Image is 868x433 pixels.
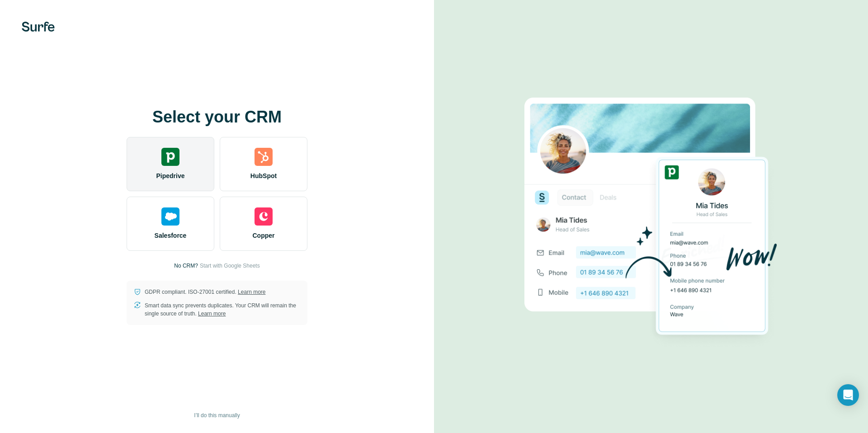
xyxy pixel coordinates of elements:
[188,409,246,422] button: I’ll do this manually
[200,262,260,270] button: Start with Google Sheets
[127,108,307,126] h1: Select your CRM
[156,171,184,180] span: Pipedrive
[155,231,187,240] span: Salesforce
[253,231,275,240] span: Copper
[837,384,859,406] div: Open Intercom Messenger
[255,207,273,226] img: copper's logo
[145,301,300,318] p: Smart data sync prevents duplicates. Your CRM will remain the single source of truth.
[161,148,179,166] img: pipedrive's logo
[198,311,226,317] a: Learn more
[22,22,55,32] img: Surfe's logo
[255,148,273,166] img: hubspot's logo
[194,411,240,419] span: I’ll do this manually
[250,171,277,180] span: HubSpot
[238,289,265,295] a: Learn more
[161,207,179,226] img: salesforce's logo
[524,82,778,351] img: PIPEDRIVE image
[174,262,198,270] p: No CRM?
[145,288,265,296] p: GDPR compliant. ISO-27001 certified.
